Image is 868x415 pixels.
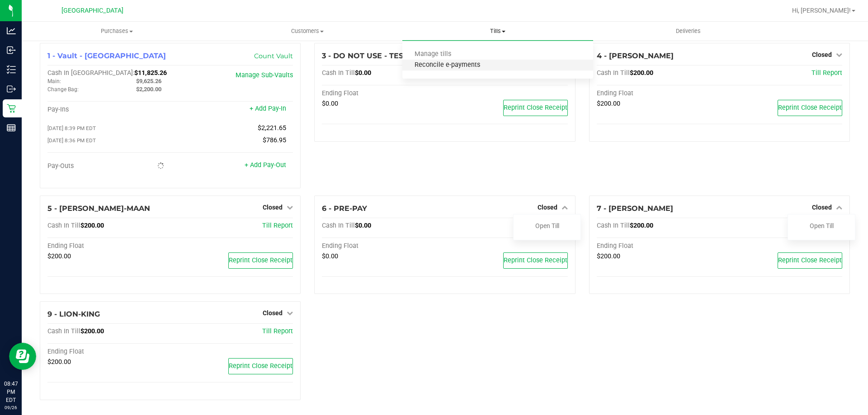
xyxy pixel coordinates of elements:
[597,69,630,77] span: Cash In Till
[504,256,567,264] span: Reprint Close Receipt
[263,136,286,144] span: $786.95
[778,100,842,116] button: Reprint Close Receipt
[322,69,355,77] span: Cash In Till
[597,100,620,107] span: $200.00
[535,222,559,229] a: Open Till
[4,380,18,404] p: 08:47 PM EDT
[503,252,568,269] button: Reprint Close Receipt
[322,51,426,60] span: 3 - DO NOT USE - TEST TILL
[7,104,16,113] inline-svg: Retail
[7,46,16,55] inline-svg: Inbound
[597,252,620,260] span: $200.00
[47,162,170,170] div: Pay-Outs
[402,51,463,58] span: Manage tills
[47,348,170,356] div: Ending Float
[80,222,104,229] span: $200.00
[812,204,832,211] span: Closed
[47,86,79,93] span: Change Bag:
[597,242,720,250] div: Ending Float
[47,222,80,229] span: Cash In Till
[778,252,842,269] button: Reprint Close Receipt
[212,27,402,35] span: Customers
[322,222,355,229] span: Cash In Till
[355,222,371,229] span: $0.00
[7,26,16,35] inline-svg: Analytics
[630,69,653,77] span: $200.00
[664,27,713,35] span: Deliveries
[229,256,292,264] span: Reprint Close Receipt
[134,69,167,77] span: $11,825.26
[47,310,100,318] span: 9 - LION-KING
[597,204,673,213] span: 7 - [PERSON_NAME]
[47,204,150,213] span: 5 - [PERSON_NAME]-MAAN
[47,137,96,144] span: [DATE] 8:36 PM EDT
[47,252,71,260] span: $200.00
[47,69,134,77] span: Cash In [GEOGRAPHIC_DATA]:
[136,78,161,84] span: $9,625.26
[503,100,568,116] button: Reprint Close Receipt
[236,71,293,79] a: Manage Sub-Vaults
[47,51,166,60] span: 1 - Vault - [GEOGRAPHIC_DATA]
[47,358,71,366] span: $200.00
[811,69,842,77] a: Till Report
[4,404,18,411] p: 09/26
[322,89,445,98] div: Ending Float
[597,222,630,229] span: Cash In Till
[778,256,842,264] span: Reprint Close Receipt
[322,242,445,250] div: Ending Float
[228,358,293,374] button: Reprint Close Receipt
[262,222,293,229] a: Till Report
[597,89,720,98] div: Ending Float
[322,100,338,107] span: $0.00
[402,22,593,41] a: Tills Manage tills Reconcile e-payments
[7,123,16,132] inline-svg: Reports
[263,309,283,317] span: Closed
[262,327,293,335] a: Till Report
[229,362,292,370] span: Reprint Close Receipt
[322,204,367,213] span: 6 - PRE-PAY
[7,65,16,74] inline-svg: Inventory
[47,327,80,335] span: Cash In Till
[228,252,293,269] button: Reprint Close Receipt
[7,84,16,93] inline-svg: Outbound
[630,222,653,229] span: $200.00
[355,69,371,77] span: $0.00
[402,27,593,35] span: Tills
[810,222,834,229] a: Open Till
[250,105,286,112] a: + Add Pay-In
[402,61,492,69] span: Reconcile e-payments
[812,51,832,58] span: Closed
[80,327,104,335] span: $200.00
[538,204,557,211] span: Closed
[792,7,851,14] span: Hi, [PERSON_NAME]!
[263,204,283,211] span: Closed
[22,27,212,35] span: Purchases
[47,78,61,84] span: Main:
[778,104,842,112] span: Reprint Close Receipt
[504,104,567,112] span: Reprint Close Receipt
[47,125,96,131] span: [DATE] 8:39 PM EDT
[322,252,338,260] span: $0.00
[245,161,286,169] a: + Add Pay-Out
[47,106,170,114] div: Pay-Ins
[597,51,674,60] span: 4 - [PERSON_NAME]
[136,86,161,93] span: $2,200.00
[258,124,286,132] span: $2,221.65
[254,52,293,60] a: Count Vault
[212,22,402,41] a: Customers
[9,343,36,370] iframe: Resource center
[47,242,170,250] div: Ending Float
[61,7,123,14] span: [GEOGRAPHIC_DATA]
[593,22,783,41] a: Deliveries
[22,22,212,41] a: Purchases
